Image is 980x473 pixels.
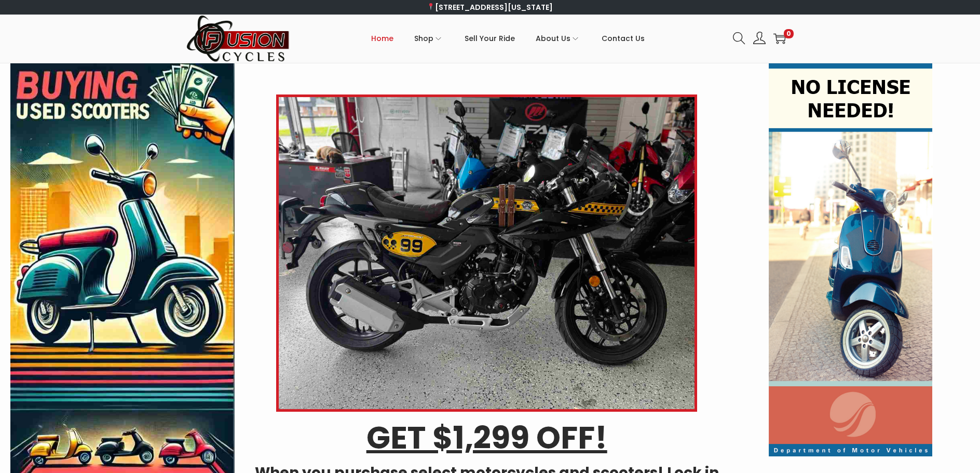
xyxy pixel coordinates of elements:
[427,3,434,10] img: 📍
[465,15,515,62] a: Sell Your Ride
[186,15,290,63] img: Woostify retina logo
[371,25,393,51] span: Home
[465,25,515,51] span: Sell Your Ride
[371,15,393,62] a: Home
[290,15,725,62] nav: Primary navigation
[536,15,581,62] a: About Us
[773,32,786,45] a: 0
[602,25,645,51] span: Contact Us
[366,416,607,460] u: GET $1,299 OFF!
[414,15,444,62] a: Shop
[602,15,645,62] a: Contact Us
[427,2,553,12] a: [STREET_ADDRESS][US_STATE]
[536,25,570,51] span: About Us
[414,25,433,51] span: Shop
